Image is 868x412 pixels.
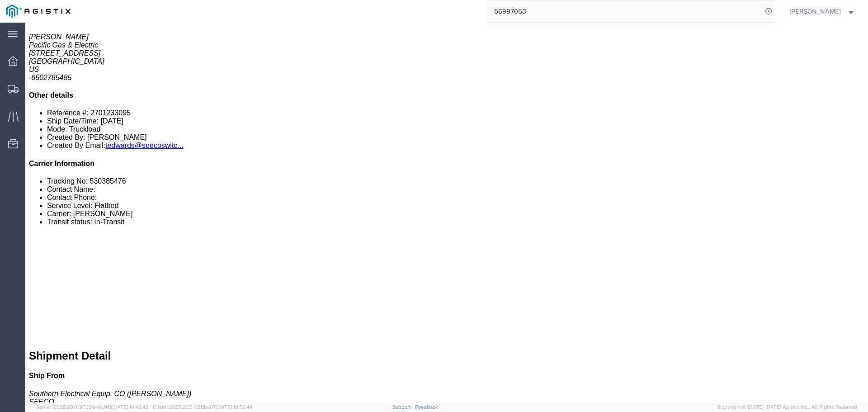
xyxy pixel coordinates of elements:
span: Server: 2025.20.0-970904bc0f3 [36,404,149,410]
input: Search for shipment number, reference number [487,0,762,22]
button: [PERSON_NAME] [789,6,856,17]
span: Copyright © [DATE]-[DATE] Agistix Inc., All Rights Reserved [718,403,857,411]
span: [DATE] 10:52:44 [216,404,253,410]
iframe: FS Legacy Container [25,23,868,403]
a: Support [392,404,415,410]
span: Dan Whitemore [789,6,841,16]
a: Feedback [415,404,438,410]
span: Client: 2025.20.0-035ba07 [153,404,253,410]
span: [DATE] 10:43:43 [112,404,149,410]
img: logo [6,5,71,18]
